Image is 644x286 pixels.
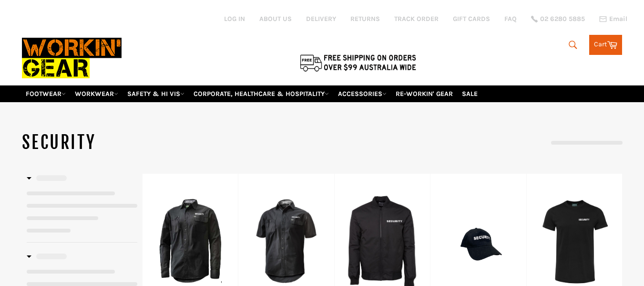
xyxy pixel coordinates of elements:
span: 02 6280 5885 [540,16,585,22]
a: 02 6280 5885 [531,16,585,22]
h1: SECURITY [22,131,322,155]
a: SAFETY & HI VIS [123,85,188,102]
a: GIFT CARDS [453,14,490,23]
a: Log in [224,15,245,23]
a: FAQ [504,14,517,23]
a: RETURNS [350,14,380,23]
a: FOOTWEAR [22,85,70,102]
a: SALE [458,85,481,102]
a: RE-WORKIN' GEAR [392,85,457,102]
a: Cart [589,35,622,55]
a: ABOUT US [259,14,292,23]
span: Email [609,16,627,22]
img: Workin Gear leaders in Workwear, Safety Boots, PPE, Uniforms. Australia's No.1 in Workwear [22,31,122,85]
img: SECURITY Cap Black (AH230) - Workin' Gear [442,215,514,269]
a: DELIVERY [306,14,336,23]
img: Flat $9.95 shipping Australia wide [298,53,418,73]
a: TRACK ORDER [394,14,439,23]
a: WORKWEAR [71,85,122,102]
a: Email [599,15,627,23]
a: ACCESSORIES [334,85,390,102]
a: CORPORATE, HEALTHCARE & HOSPITALITY [190,85,333,102]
